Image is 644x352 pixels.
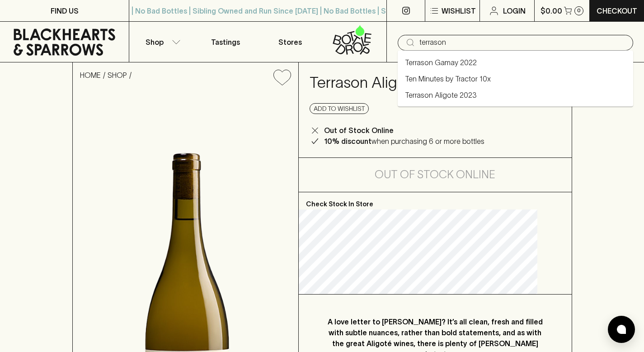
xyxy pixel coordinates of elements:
[375,167,495,182] h5: Out of Stock Online
[597,5,637,16] p: Checkout
[405,57,477,68] a: Terrason Gamay 2022
[503,5,526,16] p: Login
[299,192,572,209] p: Check Stock In Store
[51,5,79,16] p: FIND US
[129,22,193,62] button: Shop
[442,5,476,16] p: Wishlist
[310,73,498,92] h4: Terrason Aligote 2023
[270,66,295,89] button: Add to wishlist
[405,73,491,84] a: Ten Minutes by Tractor 10x
[541,5,562,16] p: $0.00
[617,325,626,334] img: bubble-icon
[146,37,164,48] p: Shop
[324,136,484,147] p: when purchasing 6 or more bottles
[324,137,371,145] b: 10% discount
[211,37,240,48] p: Tastings
[108,71,127,79] a: SHOP
[258,22,322,62] a: Stores
[324,125,394,136] p: Out of Stock Online
[278,37,302,48] p: Stores
[405,90,477,100] a: Terrason Aligote 2023
[577,8,581,13] p: 0
[310,103,369,114] button: Add to wishlist
[80,71,101,79] a: HOME
[193,22,258,62] a: Tastings
[419,35,626,50] input: Try "Pinot noir"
